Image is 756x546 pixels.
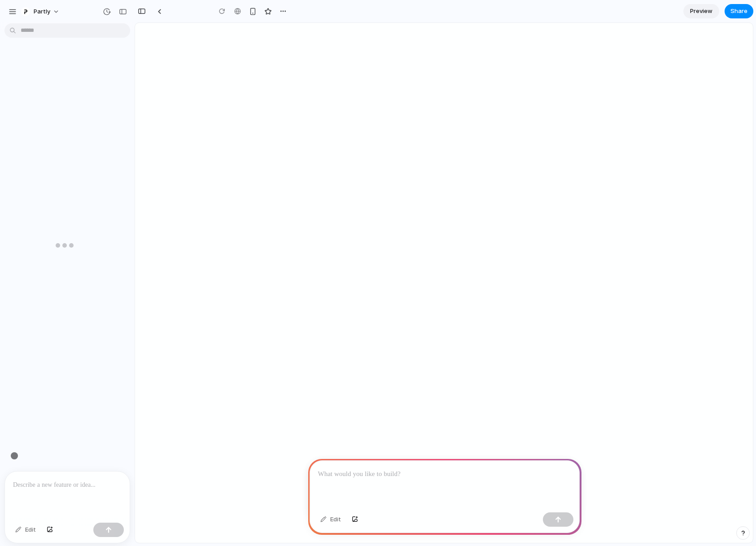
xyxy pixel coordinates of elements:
[690,7,712,16] span: Preview
[34,7,50,16] span: Partly
[683,4,719,18] a: Preview
[730,7,747,16] span: Share
[725,4,753,18] button: Share
[17,4,64,19] button: Partly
